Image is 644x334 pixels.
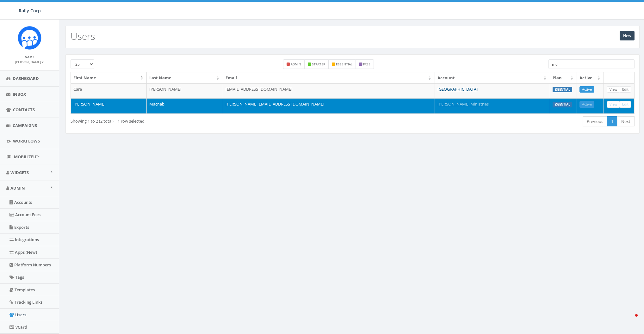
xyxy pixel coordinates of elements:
[437,86,478,92] a: [GEOGRAPHIC_DATA]
[10,170,29,175] span: Widgets
[583,116,607,127] a: Previous
[336,62,352,66] small: essential
[10,185,25,191] span: Admin
[14,154,40,160] span: MobilizeU™
[71,98,147,113] td: [PERSON_NAME]
[19,8,41,14] span: Rally Corp
[71,31,95,41] h2: Users
[15,59,44,64] a: [PERSON_NAME]
[147,72,223,83] th: Last Name: activate to sort column ascending
[607,86,620,93] a: View
[620,101,631,108] a: Edit
[553,102,572,107] label: ESSENTIAL
[620,86,631,93] a: Edit
[223,72,435,83] th: Email: activate to sort column ascending
[223,83,435,99] td: [EMAIL_ADDRESS][DOMAIN_NAME]
[312,62,325,66] small: starter
[15,60,44,64] small: [PERSON_NAME]
[223,98,435,113] td: [PERSON_NAME][EMAIL_ADDRESS][DOMAIN_NAME]
[13,91,26,97] span: Inbox
[617,116,635,127] a: Next
[18,26,41,50] img: Icon_1.png
[553,87,572,93] label: ESSENTIAL
[13,76,39,81] span: Dashboard
[147,83,223,99] td: [PERSON_NAME]
[620,31,635,40] a: New
[579,101,594,108] a: Active
[607,116,617,127] a: 1
[577,72,604,83] th: Active: activate to sort column ascending
[435,72,550,83] th: Account: activate to sort column ascending
[363,62,370,66] small: free
[622,313,638,328] iframe: Intercom live chat
[579,86,594,93] a: Active
[550,72,577,83] th: Plan: activate to sort column ascending
[607,101,620,108] a: View
[13,123,37,128] span: Campaigns
[118,118,145,124] span: 1 row selected
[71,72,147,83] th: First Name: activate to sort column descending
[291,62,301,66] small: admin
[13,138,40,144] span: Workflows
[548,59,635,69] input: Type to search
[13,107,35,112] span: Contacts
[25,55,34,59] small: Name
[71,83,147,99] td: Cara
[147,98,223,113] td: Macnab
[437,101,489,107] a: [PERSON_NAME] Ministries
[71,116,300,124] div: Showing 1 to 2 (2 total)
